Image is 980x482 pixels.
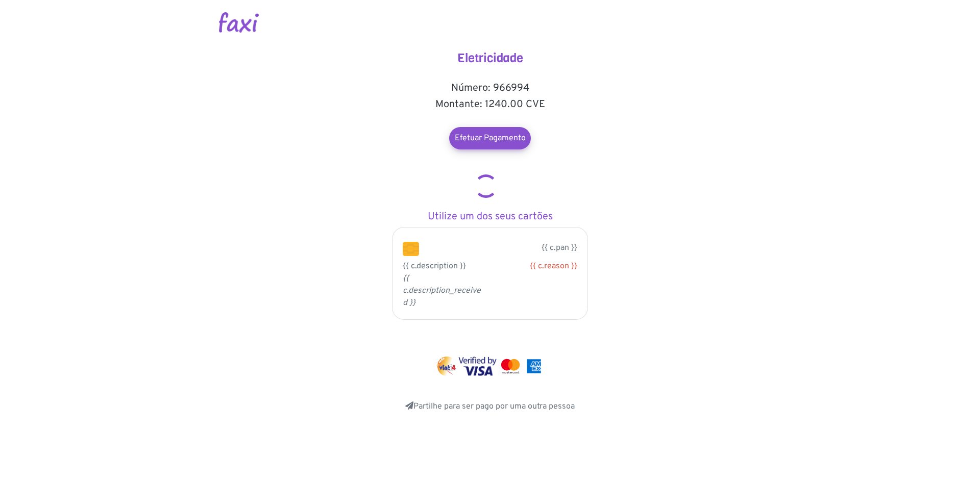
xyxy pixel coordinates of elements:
[499,357,522,376] img: mastercard
[388,51,592,66] h4: Eletricidade
[403,273,481,308] i: {{ c.description_received }}
[498,260,577,272] div: {{ c.reason }}
[434,242,577,254] p: {{ c.pan }}
[449,127,531,149] a: Efetuar Pagamento
[403,261,466,271] span: {{ c.description }}
[524,357,544,376] img: mastercard
[403,242,419,256] img: chip.png
[458,357,497,376] img: visa
[388,98,592,111] h5: Montante: 1240.00 CVE
[388,211,592,223] h5: Utilize um dos seus cartões
[436,357,457,376] img: vinti4
[388,82,592,94] h5: Número: 966994
[405,401,575,412] a: Partilhe para ser pago por uma outra pessoa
